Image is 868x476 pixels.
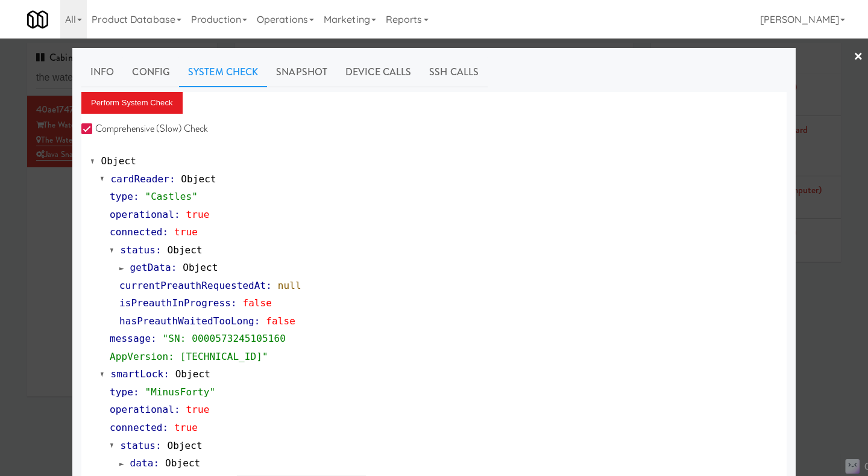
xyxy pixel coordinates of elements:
span: status [121,440,156,451]
span: : [174,404,180,415]
span: type [110,191,133,202]
img: Micromart [27,9,48,30]
span: : [153,457,159,469]
span: : [163,226,169,238]
span: message [110,333,151,344]
a: Snapshot [267,57,336,87]
a: Info [81,57,123,87]
span: : [266,280,272,291]
label: Comprehensive (Slow) Check [81,120,209,138]
span: : [163,422,169,433]
span: : [133,386,139,398]
span: : [174,209,180,220]
span: "MinusForty" [145,386,215,398]
span: null [278,280,301,291]
span: true [174,422,198,433]
button: Perform System Check [81,92,183,114]
span: true [186,404,210,415]
span: "Castles" [145,191,198,202]
span: type [110,386,133,398]
a: Config [123,57,179,87]
span: smartLock [111,368,164,380]
span: currentPreauthRequestedAt [119,280,266,291]
span: Object [101,155,136,167]
span: : [169,173,175,185]
span: : [156,440,162,451]
span: operational [110,209,174,220]
span: Object [175,368,210,380]
span: data [130,457,154,469]
span: Object [167,244,202,256]
a: Device Calls [336,57,420,87]
span: : [231,297,237,309]
span: cardReader [111,173,169,185]
span: : [163,368,169,380]
span: hasPreauthWaitedTooLong [119,315,254,327]
span: "SN: 0000573245105160 AppVersion: [TECHNICAL_ID]" [110,333,286,362]
span: : [151,333,157,344]
span: : [171,262,177,273]
a: System Check [179,57,267,87]
input: Comprehensive (Slow) Check [81,125,95,134]
span: connected [110,226,163,238]
a: SSH Calls [420,57,488,87]
span: false [242,297,272,309]
span: isPreauthInProgress [119,297,231,309]
span: false [266,315,295,327]
span: getData [130,262,171,273]
span: Object [181,173,216,185]
span: true [174,226,198,238]
span: : [133,191,139,202]
span: status [121,244,156,256]
span: : [254,315,260,327]
span: Object [167,440,202,451]
span: Object [165,457,200,469]
span: connected [110,422,163,433]
a: × [854,39,863,76]
span: Object [183,262,218,273]
span: operational [110,404,174,415]
span: true [186,209,210,220]
span: : [156,244,162,256]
